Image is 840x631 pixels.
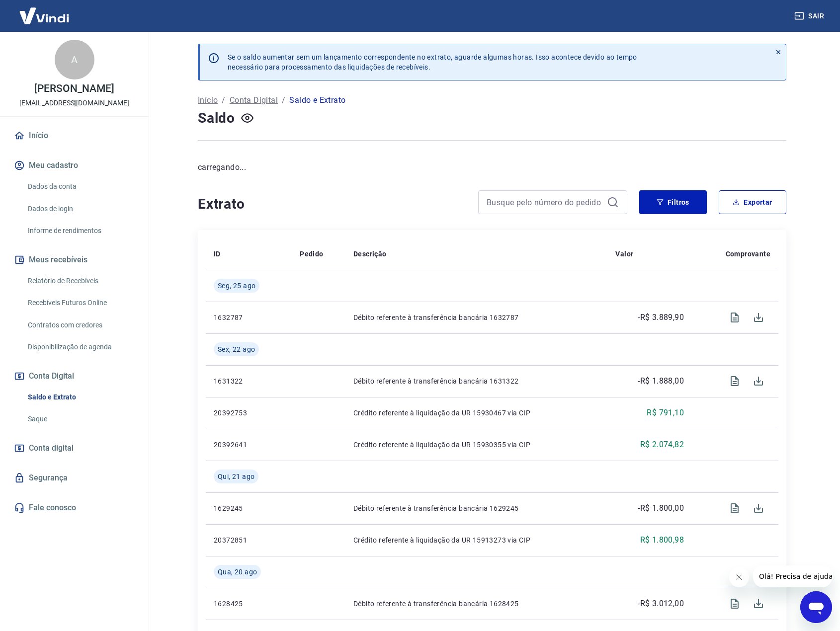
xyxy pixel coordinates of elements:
[24,293,137,313] a: Recebíveis Futuros Online
[638,598,684,610] p: -R$ 3.012,00
[723,496,747,520] span: Visualizar
[24,271,137,291] a: Relatório de Recebíveis
[353,376,599,386] p: Débito referente à transferência bancária 1631322
[214,376,284,386] p: 1631322
[24,221,137,241] a: Informe de rendimentos
[198,161,786,173] p: carregando...
[640,439,684,451] p: R$ 2.074,82
[487,195,603,210] input: Busque pelo número do pedido
[24,176,137,197] a: Dados da conta
[34,83,114,94] p: [PERSON_NAME]
[19,98,129,108] p: [EMAIL_ADDRESS][DOMAIN_NAME]
[12,467,137,489] a: Segurança
[214,313,284,322] p: 1632787
[353,503,599,513] p: Débito referente à transferência bancária 1629245
[638,502,684,514] p: -R$ 1.800,00
[12,497,137,519] a: Fale conosco
[218,472,254,481] span: Qui, 21 ago
[647,407,684,419] p: R$ 791,10
[726,249,770,259] p: Comprovante
[300,249,323,259] p: Pedido
[723,306,747,329] span: Visualizar
[747,369,770,393] span: Download
[12,249,137,271] button: Meus recebíveis
[353,249,387,259] p: Descrição
[218,281,255,291] span: Seg, 25 ago
[753,565,832,587] iframe: Mensagem da empresa
[24,199,137,219] a: Dados de login
[214,440,284,450] p: 20392641
[723,369,747,393] span: Visualizar
[282,94,285,106] p: /
[222,94,225,106] p: /
[747,592,770,616] span: Download
[12,365,137,387] button: Conta Digital
[353,535,599,545] p: Crédito referente à liquidação da UR 15913273 via CIP
[353,440,599,450] p: Crédito referente à liquidação da UR 15930355 via CIP
[24,387,137,407] a: Saldo e Extrato
[353,599,599,609] p: Débito referente à transferência bancária 1628425
[638,375,684,387] p: -R$ 1.888,00
[214,535,284,545] p: 20372851
[800,591,832,623] iframe: Botão para abrir a janela de mensagens
[24,409,137,429] a: Saque
[12,0,77,31] img: Vindi
[29,441,74,455] span: Conta digital
[214,408,284,418] p: 20392753
[639,190,707,214] button: Filtros
[638,312,684,323] p: -R$ 3.889,90
[289,94,345,106] p: Saldo e Extrato
[214,249,221,259] p: ID
[12,155,137,176] button: Meu cadastro
[353,313,599,322] p: Débito referente à transferência bancária 1632787
[747,306,770,329] span: Download
[12,125,137,147] a: Início
[353,408,599,418] p: Crédito referente à liquidação da UR 15930467 via CIP
[12,437,137,459] a: Conta digital
[640,534,684,546] p: R$ 1.800,98
[198,194,466,214] h4: Extrato
[723,592,747,616] span: Visualizar
[198,108,235,128] h4: Saldo
[747,496,770,520] span: Download
[792,7,828,25] button: Sair
[615,249,633,259] p: Valor
[24,337,137,357] a: Disponibilização de agenda
[24,315,137,335] a: Contratos com credores
[6,7,84,15] span: Olá! Precisa de ajuda?
[198,94,218,106] a: Início
[230,94,278,106] a: Conta Digital
[719,190,786,214] button: Exportar
[729,567,749,587] iframe: Fechar mensagem
[214,503,284,513] p: 1629245
[228,52,637,72] p: Se o saldo aumentar sem um lançamento correspondente no extrato, aguarde algumas horas. Isso acon...
[55,40,94,79] div: A
[214,599,284,609] p: 1628425
[218,567,257,577] span: Qua, 20 ago
[218,344,255,354] span: Sex, 22 ago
